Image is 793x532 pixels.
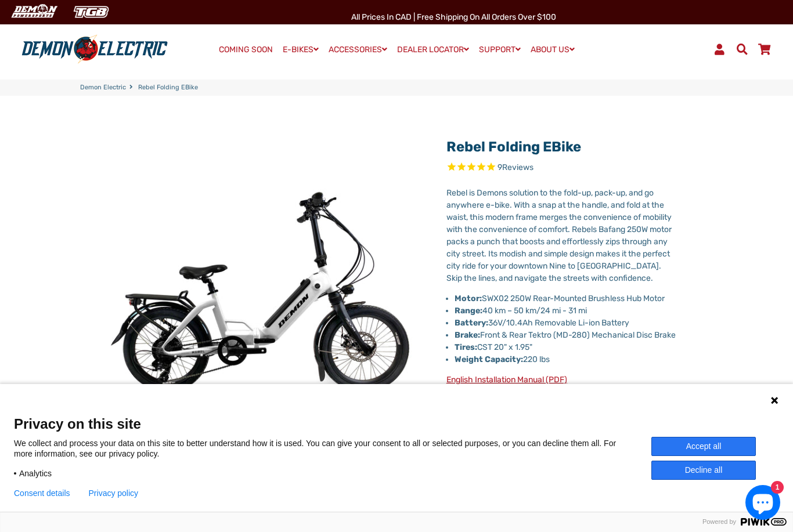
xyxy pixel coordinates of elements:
strong: Weight Capacity: [455,354,523,364]
a: ACCESSORIES [325,41,391,58]
button: Decline all [651,461,756,480]
span: Rebel is Demons solution to the fold-up, pack-up, and go anywhere e-bike. With a snap at the hand... [446,188,672,283]
span: Powered by [698,518,741,526]
li: 220 lbs [455,353,678,365]
strong: Motor: [455,294,482,303]
li: Front & Rear Tektro (MD-280) Mechanical Disc Brake [455,329,678,341]
inbox-online-store-chat: Shopify online store chat [742,485,784,523]
a: DEALER LOCATOR [393,41,473,58]
strong: Battery: [455,318,488,328]
img: TGB Canada [67,2,115,21]
a: English Installation Manual (PDF) [446,375,567,385]
li: 36V/10.4Ah Removable Li-ion Battery [455,317,678,329]
span: Rebel Folding eBike [138,83,198,93]
a: Rebel Folding eBike [446,139,581,155]
span: Analytics [19,468,52,479]
span: Privacy on this site [14,415,779,432]
li: CST 20" x 1.95" [455,341,678,353]
a: ABOUT US [527,41,579,58]
img: Demon Electric [6,2,62,21]
span: Reviews [502,162,534,172]
button: Consent details [14,488,70,498]
li: SWX02 250W Rear-Mounted Brushless Hub Motor [455,292,678,305]
span: Rated 5.0 out of 5 stars 9 reviews [446,161,678,175]
strong: Brake: [455,330,480,340]
li: 40 km – 50 km/24 mi - 31 mi [455,305,678,317]
span: All Prices in CAD | Free shipping on all orders over $100 [351,12,556,22]
strong: Tires: [455,342,477,352]
a: E-BIKES [279,41,323,58]
a: Demon Electric [80,83,126,93]
img: Demon Electric logo [17,34,172,64]
a: COMING SOON [215,42,277,58]
p: PEB-03-03 | PEB-03-06 [446,374,678,398]
strong: Range: [455,306,482,316]
p: We collect and process your data on this site to better understand how it is used. You can give y... [14,438,651,459]
button: Accept all [651,437,756,456]
a: Privacy policy [89,488,139,498]
span: 9 reviews [498,162,534,172]
a: SUPPORT [475,41,525,58]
